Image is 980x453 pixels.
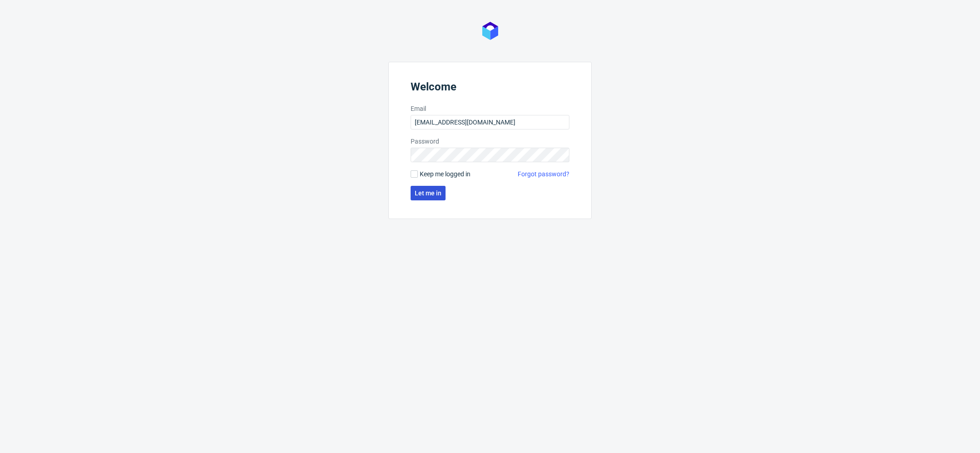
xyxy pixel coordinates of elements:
[411,137,569,146] label: Password
[420,169,470,179] span: Keep me logged in
[411,80,569,97] header: Welcome
[518,169,569,179] a: Forgot password?
[415,190,441,196] span: Let me in
[411,115,569,129] input: you@youremail.com
[411,186,446,200] button: Let me in
[411,104,569,113] label: Email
